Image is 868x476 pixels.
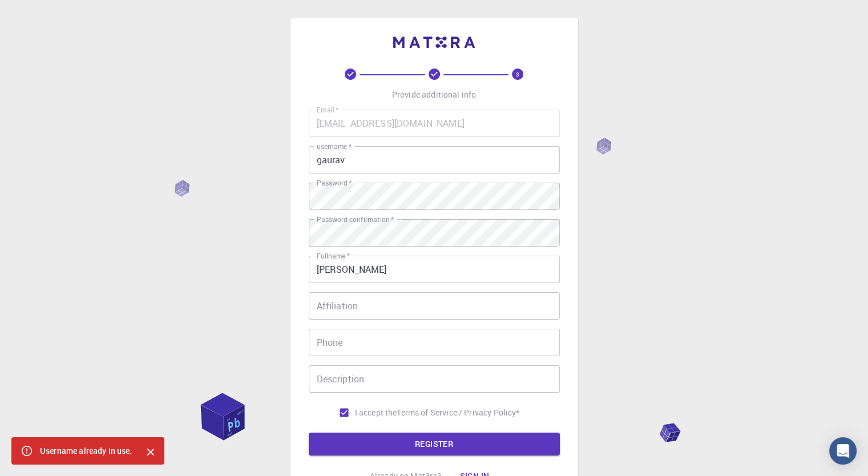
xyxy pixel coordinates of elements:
button: REGISTER [309,433,560,455]
label: Password [317,178,352,188]
div: Username already in use. [40,441,132,461]
p: Terms of Service / Privacy Policy * [397,407,519,418]
label: Fullname [317,251,350,261]
text: 3 [516,70,519,78]
button: Close [142,443,160,461]
p: Provide additional info [392,89,476,100]
span: I accept the [355,407,397,418]
label: username [317,142,352,151]
a: Terms of Service / Privacy Policy* [397,407,519,418]
label: Password confirmation [317,215,394,224]
div: Open Intercom Messenger [829,437,857,465]
label: Email [317,105,338,115]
